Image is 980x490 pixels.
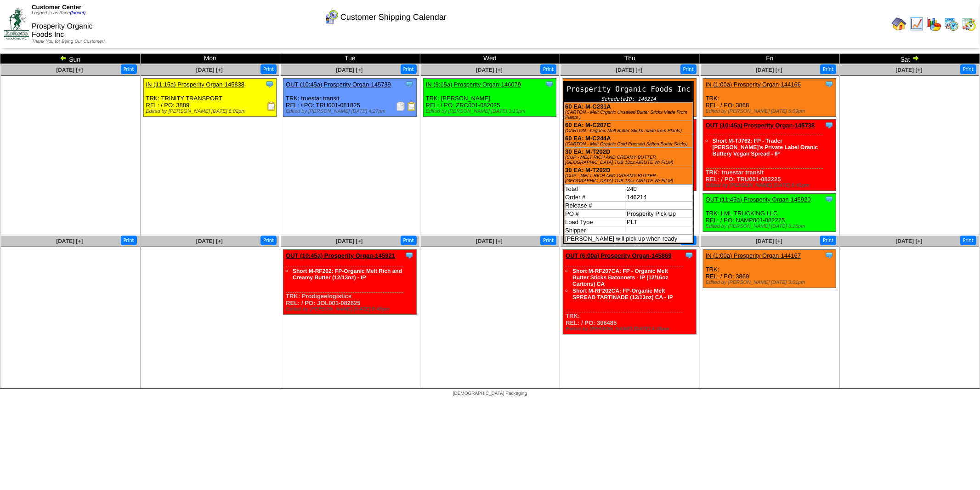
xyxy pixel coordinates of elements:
[685,80,694,89] img: Tooltip
[706,224,836,229] div: Edited by [PERSON_NAME] [DATE] 8:15pm
[146,109,277,114] div: Edited by [PERSON_NAME] [DATE] 6:02pm
[565,184,626,193] td: Total
[121,236,137,245] button: Print
[56,238,83,244] a: [DATE] [+]
[909,17,924,31] img: line_graph.gif
[706,122,815,129] a: OUT (10:45a) Prosperity Organ-145738
[616,67,642,73] span: [DATE] [+]
[426,81,521,88] a: IN (9:15a) Prosperity Organ-146079
[706,109,836,114] div: Edited by [PERSON_NAME] [DATE] 5:09pm
[196,238,223,244] a: [DATE] [+]
[700,54,840,64] td: Fri
[892,17,906,31] img: home.gif
[453,391,527,396] span: [DEMOGRAPHIC_DATA] Packaging
[703,250,836,288] div: TRK: REL: / PO: 3869
[564,82,693,96] div: Prosperity Organic Foods Inc
[572,288,673,300] a: Short M-RF202CA: FP-Organic Melt SPREAD TARTINADE (12/13oz) CA - IP
[324,10,339,24] img: calendarcustomer.gif
[560,54,700,64] td: Thu
[962,17,976,31] img: calendarinout.gif
[283,79,417,117] div: TRK: truestar transit REL: / PO: TRU001-081825
[293,268,402,281] a: Short M-RF202: FP-Organic Melt Rich and Creamy Butter (12/13oz) - IP
[70,11,85,16] a: (logout)
[706,280,836,285] div: Edited by [PERSON_NAME] [DATE] 3:01pm
[960,64,976,74] button: Print
[706,81,801,88] a: IN (1:00a) Prosperity Organ-144166
[566,252,671,259] a: OUT (6:00a) Prosperity Organ-145869
[143,79,277,117] div: TRK: TRINITY TRANSPORT REL: / PO: 3889
[407,102,416,111] img: Bill of Lading
[140,54,280,64] td: Mon
[566,326,696,332] div: Edited by [PERSON_NAME] [DATE] 4:19pm
[896,67,923,73] a: [DATE] [+]
[960,236,976,245] button: Print
[685,83,694,90] a: Prosperity Organic Foods Inc ScheduleID: 146214 60 EA: M-C231A (CARTON - Melt Organic Unsalted Bu...
[565,135,611,142] b: 60 EA: M-C244A
[32,23,93,39] span: Prosperity Organic Foods Inc
[564,96,693,102] div: ScheduleID: 146214
[267,102,276,111] img: Receiving Document
[713,138,818,157] a: Short M-TJ762: FP - Trader [PERSON_NAME]'s Private Label Oranic Buttery Vegan Spread - IP
[703,120,836,191] div: TRK: truestar transit REL: / PO: TRU001-082225
[565,142,692,147] div: (CARTON - Melt Organic Cold Pressed Salted Butter Sticks)
[280,54,420,64] td: Tue
[0,54,141,64] td: Sun
[825,195,834,204] img: Tooltip
[283,250,417,315] div: TRK: Prodigeelogistics REL: / PO: JOL001-082625
[912,54,919,62] img: arrowright.gif
[336,238,363,244] a: [DATE] [+]
[261,236,277,245] button: Print
[565,103,611,110] b: 60 EA: M-C231A
[706,252,801,259] a: IN (1:00a) Prosperity Organ-144167
[706,183,836,188] div: Edited by [PERSON_NAME] [DATE] 6:41pm
[565,226,626,234] td: Shipper
[146,81,245,88] a: IN (11:15a) Prosperity Organ-145838
[944,17,959,31] img: calendarprod.gif
[196,67,223,73] a: [DATE] [+]
[703,79,836,117] div: TRK: REL: / PO: 3868
[340,12,447,22] span: Customer Shipping Calendar
[896,238,923,244] a: [DATE] [+]
[32,4,81,11] span: Customer Center
[565,121,611,128] b: 60 EA: M-C207C
[565,167,610,173] b: 30 EA: M-T202D
[563,79,697,117] div: TRK: REL: / PO: Prosperity Pick Up
[423,79,556,117] div: TRK: [PERSON_NAME] REL: / PO: ZRC001-082025
[626,193,693,201] td: 146214
[565,128,692,133] div: (CARTON - Organic Melt Butter Sticks made from Plants)
[703,194,836,232] div: TRK: LML TRUCKING LLC REL: / PO: NAMP001-082225
[265,80,274,89] img: Tooltip
[565,155,692,165] div: (CUP - MELT RICH AND CREAMY BUTTER [GEOGRAPHIC_DATA] TUB 13oz AIRLITE W/ FILM)
[396,102,405,111] img: Packing Slip
[820,64,836,74] button: Print
[565,234,693,242] td: [PERSON_NAME] will pick up when ready
[540,236,556,245] button: Print
[825,251,834,260] img: Tooltip
[476,238,503,244] a: [DATE] [+]
[706,196,811,203] a: OUT (11:45a) Prosperity Organ-145920
[286,252,395,259] a: OUT (10:45a) Prosperity Organ-145921
[56,67,83,73] a: [DATE] [+]
[565,193,626,201] td: Order #
[756,238,782,244] a: [DATE] [+]
[927,17,941,31] img: graph.gif
[820,236,836,245] button: Print
[840,54,980,64] td: Sat
[4,8,29,39] img: ZoRoCo_Logo(Green%26Foil)%20jpg.webp
[565,110,692,120] div: (CARTON - Melt Organic Unsalted Butter Sticks Made From Plants )
[565,209,626,218] td: PO #
[565,218,626,226] td: Load Type
[626,184,693,193] td: 240
[401,236,417,245] button: Print
[476,67,503,73] span: [DATE] [+]
[626,209,693,218] td: Prosperity Pick Up
[420,54,560,64] td: Wed
[572,268,668,287] a: Short M-RF207CA: FP - Organic Melt Butter Sticks Batonnets - IP (12/16oz Cartons) CA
